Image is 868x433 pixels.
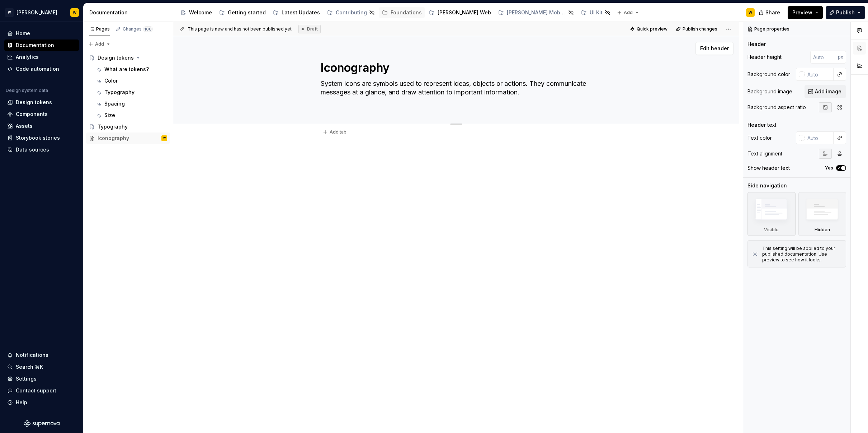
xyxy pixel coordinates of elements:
[578,7,613,18] a: UI Kit
[6,88,48,93] div: Design system data
[16,53,39,61] div: Analytics
[426,7,494,18] a: [PERSON_NAME] Web
[188,26,293,32] span: This page is new and has not been published yet.
[4,349,79,361] button: Notifications
[178,7,215,18] a: Welcome
[4,97,79,108] a: Design tokens
[798,192,846,236] div: Hidden
[321,127,350,137] button: Add tab
[93,98,170,110] a: Spacing
[93,64,170,75] a: What are tokens?
[747,88,792,95] div: Background image
[95,41,104,47] span: Add
[749,10,752,15] div: W
[16,122,33,130] div: Assets
[747,164,790,172] div: Show header text
[16,111,48,118] div: Components
[216,7,269,18] a: Getting started
[507,9,566,16] div: [PERSON_NAME] Mobile
[16,30,30,37] div: Home
[336,9,367,16] div: Contributing
[815,88,841,95] span: Add image
[104,77,118,84] div: Color
[143,26,153,32] span: 108
[764,227,779,233] div: Visible
[815,227,830,233] div: Hidden
[16,146,49,153] div: Data sources
[16,363,43,371] div: Search ⌘K
[836,9,855,16] span: Publish
[319,59,590,76] textarea: Iconography
[765,9,780,16] span: Share
[762,246,841,263] div: This setting will be applied to your published documentation. Use preview to see how it looks.
[792,9,812,16] span: Preview
[16,351,48,359] div: Notifications
[438,9,491,16] div: [PERSON_NAME] Web
[98,54,134,61] div: Design tokens
[4,361,79,373] button: Search ⌘K
[4,28,79,39] a: Home
[16,399,27,406] div: Help
[228,9,266,16] div: Getting started
[5,8,14,17] div: W
[16,9,57,16] div: [PERSON_NAME]
[16,99,52,106] div: Design tokens
[16,134,60,141] div: Storybook stories
[86,132,170,144] a: IconographyW
[1,5,82,20] button: W[PERSON_NAME]W
[24,420,60,427] svg: Supernova Logo
[330,129,346,135] span: Add tab
[788,6,823,19] button: Preview
[700,45,729,52] span: Edit header
[89,26,110,32] div: Pages
[4,120,79,132] a: Assets
[747,182,787,189] div: Side navigation
[93,110,170,121] a: Size
[4,63,79,75] a: Code automation
[98,135,129,142] div: Iconography
[628,24,671,34] button: Quick preview
[178,5,613,20] div: Page tree
[826,6,865,19] button: Publish
[674,24,721,34] button: Publish changes
[747,192,796,236] div: Visible
[695,42,733,55] button: Edit header
[624,10,633,15] span: Add
[16,65,59,73] div: Code automation
[615,8,642,18] button: Add
[86,52,170,64] a: Design tokens
[838,54,843,60] p: px
[747,53,782,61] div: Header height
[805,85,846,98] button: Add image
[73,10,76,15] div: W
[4,373,79,385] a: Settings
[4,51,79,63] a: Analytics
[307,26,318,32] span: Draft
[163,135,166,142] div: W
[16,387,56,394] div: Contact support
[16,42,54,49] div: Documentation
[810,51,838,64] input: Auto
[495,7,577,18] a: [PERSON_NAME] Mobile
[4,397,79,408] button: Help
[86,52,170,144] div: Page tree
[98,123,128,130] div: Typography
[391,9,422,16] div: Foundations
[590,9,603,16] div: UI Kit
[4,144,79,155] a: Data sources
[747,71,790,78] div: Background color
[16,375,37,382] div: Settings
[4,385,79,396] button: Contact support
[4,108,79,120] a: Components
[637,26,667,32] span: Quick preview
[747,41,766,48] div: Header
[86,39,113,49] button: Add
[282,9,320,16] div: Latest Updates
[104,89,135,96] div: Typography
[86,121,170,132] a: Typography
[104,100,125,107] div: Spacing
[755,6,785,19] button: Share
[4,39,79,51] a: Documentation
[747,121,777,129] div: Header text
[379,7,425,18] a: Foundations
